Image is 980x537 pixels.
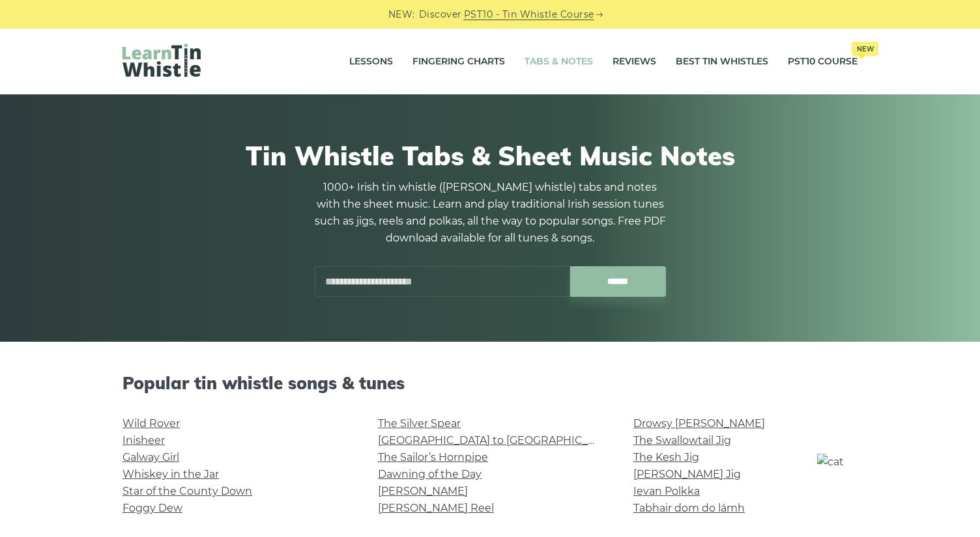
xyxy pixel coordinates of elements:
a: Ievan Polkka [633,485,700,497]
h1: Tin Whistle Tabs & Sheet Music Notes [122,140,857,171]
a: Reviews [612,46,656,78]
a: Tabs & Notes [525,46,593,78]
a: [GEOGRAPHIC_DATA] to [GEOGRAPHIC_DATA] [378,434,618,447]
a: [PERSON_NAME] Reel [378,502,494,514]
a: Tabhair dom do lámh [633,502,745,514]
span: New [852,42,878,56]
a: The Silver Spear [378,417,461,430]
a: Lessons [349,46,393,78]
a: [PERSON_NAME] Jig [633,468,741,480]
a: Fingering Charts [412,46,505,78]
a: Star of the County Down [122,485,252,497]
a: The Swallowtail Jig [633,434,731,447]
a: The Kesh Jig [633,451,699,463]
a: [PERSON_NAME] [378,485,468,497]
a: The Sailor’s Hornpipe [378,451,488,463]
a: Whiskey in the Jar [122,468,219,480]
a: Best Tin Whistles [676,46,768,78]
p: 1000+ Irish tin whistle ([PERSON_NAME] whistle) tabs and notes with the sheet music. Learn and pl... [314,179,666,247]
a: Foggy Dew [122,502,182,514]
img: cat [817,454,901,537]
a: Inisheer [122,434,165,447]
a: Drowsy [PERSON_NAME] [633,417,765,430]
a: Dawning of the Day [378,468,482,480]
a: Wild Rover [122,417,180,430]
a: Galway Girl [122,451,179,463]
h2: Popular tin whistle songs & tunes [122,373,857,393]
img: LearnTinWhistle.com [122,44,201,77]
a: PST10 CourseNew [788,46,857,78]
